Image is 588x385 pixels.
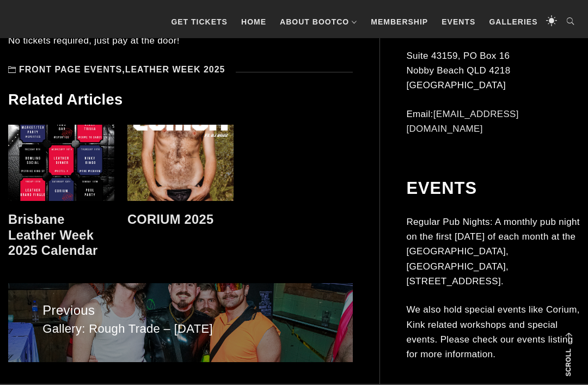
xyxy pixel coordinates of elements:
span: Previous [42,300,318,321]
h2: Events [406,178,580,198]
h3: Related Articles [8,91,353,109]
nav: Posts [8,275,353,370]
p: We also hold special events like Corium, Kink related workshops and special events. Please check ... [406,302,580,362]
a: Brisbane Leather Week 2025 Calendar [8,212,98,258]
a: CORIUM 2025 [127,212,214,227]
a: Events [436,5,481,38]
span: Gallery: Rough Trade – [DATE] [42,321,318,337]
a: GET TICKETS [166,5,233,38]
p: Regular Pub Nights: A monthly pub night on the first [DATE] of each month at the [GEOGRAPHIC_DATA... [406,215,580,289]
a: Leather Week 2025 [125,65,225,74]
a: Home [236,5,272,38]
a: Gallery: Rough Trade – [DATE] [8,283,353,362]
p: Email: [406,107,580,136]
a: Front Page Events [19,65,122,74]
a: About BootCo [274,5,363,38]
p: No tickets required, just pay at the door! [8,33,353,48]
p: Suite 43159, PO Box 16 Nobby Beach QLD 4218 [GEOGRAPHIC_DATA] [406,48,580,93]
a: Galleries [483,5,543,38]
a: [EMAIL_ADDRESS][DOMAIN_NAME] [406,109,519,134]
span: , [8,65,230,74]
a: Membership [365,5,433,38]
strong: Scroll [565,349,572,376]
